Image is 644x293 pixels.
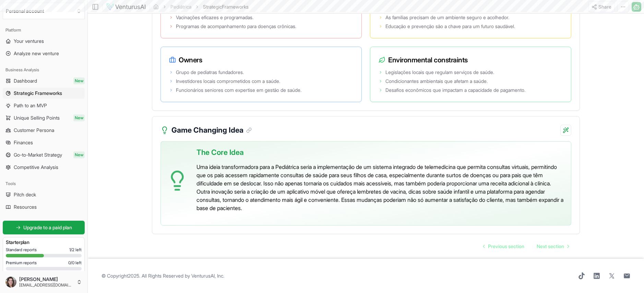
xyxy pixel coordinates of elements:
[3,189,85,200] a: Pitch deck
[6,260,37,266] span: Premium reports
[5,277,16,288] img: ACg8ocKIgQj1KSmRb_mcugRnnRLTzks-rXdzbgBaSXyQaiN5etEhWfBy=s96-c
[3,88,85,99] a: Strategic Frameworks
[14,204,37,210] span: Resources
[14,139,33,146] span: Finances
[3,274,85,290] button: [PERSON_NAME][EMAIL_ADDRESS][DOMAIN_NAME]
[6,247,37,253] span: Standard reports
[73,151,85,158] span: New
[3,137,85,148] a: Finances
[171,125,252,136] h3: Game Changing Idea
[385,23,515,30] span: Educação e prevenção são a chave para um futuro saudável.
[73,77,85,84] span: New
[3,75,85,86] a: DashboardNew
[531,240,574,253] a: Go to next page
[196,147,244,158] span: The Core Idea
[14,127,54,134] span: Customer Persona
[385,69,494,76] span: Legislações locais que regulam serviços de saúde.
[19,282,74,288] span: [EMAIL_ADDRESS][DOMAIN_NAME]
[14,38,44,45] span: Your ventures
[102,272,224,279] span: © Copyright 2025 . All Rights Reserved by .
[3,162,85,173] a: Competitive Analysis
[14,164,58,171] span: Competitive Analysis
[176,23,296,30] span: Programas de acompanhamento para doenças crônicas.
[176,14,253,21] span: Vacinações eficazes e programadas.
[69,247,82,253] span: 1 / 2 left
[68,260,82,266] span: 0 / 0 left
[14,102,47,109] span: Path to an MVP
[3,149,85,160] a: Go-to-Market StrategyNew
[478,240,574,253] nav: pagination
[14,151,62,158] span: Go-to-Market Strategy
[3,36,85,47] a: Your ventures
[385,14,509,21] span: As famílias precisam de um ambiente seguro e acolhedor.
[379,55,563,65] h3: Environmental constraints
[23,224,72,231] span: Upgrade to a paid plan
[3,25,85,36] div: Platform
[3,125,85,136] a: Customer Persona
[14,77,37,84] span: Dashboard
[385,87,525,94] span: Desafios econômicos que impactam a capacidade de pagamento.
[14,90,62,97] span: Strategic Frameworks
[176,78,280,85] span: Investidores locais comprometidos com a saúde.
[488,243,524,250] span: Previous section
[191,273,223,279] a: VenturusAI, Inc
[3,100,85,111] a: Path to an MVP
[3,202,85,212] a: Resources
[196,163,565,212] p: Uma ideia transformadora para a Pediátrica seria a implementação de um sistema integrado de telem...
[169,55,353,65] h3: Owners
[478,240,530,253] a: Go to previous page
[3,221,85,234] a: Upgrade to a paid plan
[19,276,74,282] span: [PERSON_NAME]
[14,50,59,57] span: Analyze new venture
[385,78,488,85] span: Condicionantes ambientais que afetam a saúde.
[537,243,564,250] span: Next section
[14,114,60,121] span: Unique Selling Points
[3,178,85,189] div: Tools
[3,48,85,59] a: Analyze new venture
[176,69,244,76] span: Grupo de pediatras fundadores.
[3,64,85,75] div: Business Analysis
[14,191,36,198] span: Pitch deck
[176,87,301,94] span: Funcionários seniores com expertise em gestão de saúde.
[6,239,82,246] h3: Starter plan
[3,112,85,123] a: Unique Selling PointsNew
[73,114,85,121] span: New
